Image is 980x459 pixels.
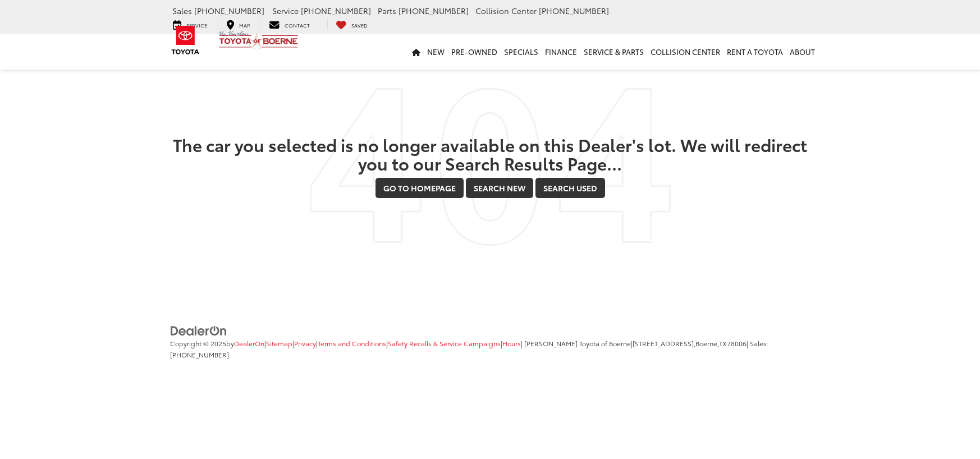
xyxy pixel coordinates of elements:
[260,19,318,30] a: Contact
[378,5,396,16] span: Parts
[386,338,501,348] span: |
[301,5,371,16] span: [PHONE_NUMBER]
[351,21,368,29] span: Saved
[226,338,264,348] span: by
[399,5,469,16] span: [PHONE_NUMBER]
[542,34,580,70] a: Finance
[218,19,258,30] a: Map
[170,135,810,172] h2: The car you selected is no longer available on this Dealer's lot. We will redirect you to our Sea...
[388,338,501,348] a: Safety Recalls & Service Campaigns, Opens in a new tab
[164,19,216,30] a: Service
[172,5,192,16] span: Sales
[327,19,376,30] a: My Saved Vehicles
[170,325,227,337] img: DealerOn
[170,350,229,359] span: [PHONE_NUMBER]
[409,34,424,70] a: Home
[580,34,647,70] a: Service & Parts: Opens in a new tab
[647,34,723,70] a: Collision Center
[194,5,264,16] span: [PHONE_NUMBER]
[318,338,386,348] a: Terms and Conditions
[375,178,464,198] a: Go to Homepage
[264,338,292,348] span: |
[164,22,207,58] img: Toyota
[316,338,386,348] span: |
[631,338,747,348] span: |
[786,34,818,70] a: About
[272,5,299,16] span: Service
[695,338,719,348] span: Boerne,
[501,34,542,70] a: Specials
[466,178,533,198] a: Search New
[723,34,786,70] a: Rent a Toyota
[294,338,316,348] a: Privacy
[170,338,226,348] span: Copyright © 2025
[535,178,605,198] a: Search Used
[424,34,448,70] a: New
[502,338,521,348] a: Hours
[170,324,227,336] a: DealerOn
[448,34,501,70] a: Pre-Owned
[719,338,727,348] span: TX
[521,338,631,348] span: | [PERSON_NAME] Toyota of Boerne
[292,338,316,348] span: |
[266,338,292,348] a: Sitemap
[539,5,609,16] span: [PHONE_NUMBER]
[633,338,695,348] span: [STREET_ADDRESS],
[218,30,299,50] img: Vic Vaughan Toyota of Boerne
[234,338,264,348] a: DealerOn Home Page
[727,338,747,348] span: 78006
[501,338,521,348] span: |
[475,5,537,16] span: Collision Center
